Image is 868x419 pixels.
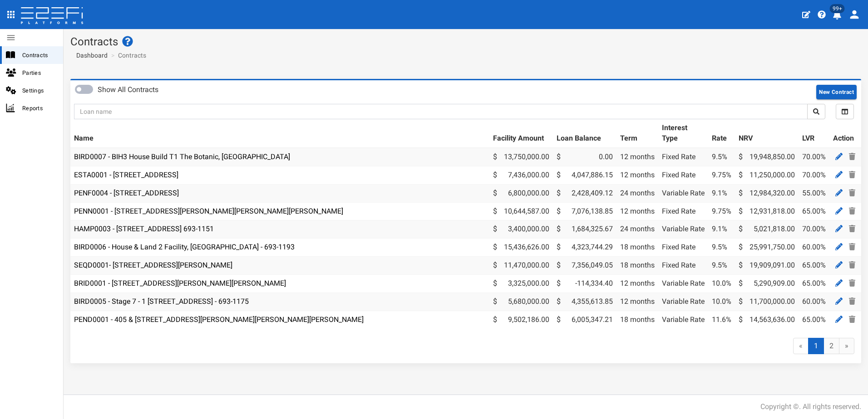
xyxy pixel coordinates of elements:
th: Interest Type [658,119,708,148]
td: 10.0% [708,274,735,292]
td: 12,984,320.00 [735,184,799,202]
td: 5,680,000.00 [489,292,553,311]
a: SEQD0001- [STREET_ADDRESS][PERSON_NAME] [74,261,232,269]
a: Delete Contract [847,151,858,162]
span: Settings [22,85,56,96]
td: 10.0% [708,292,735,311]
span: Parties [22,68,56,78]
td: 9.1% [708,184,735,202]
span: Contracts [22,50,56,60]
td: 65.00% [799,274,829,292]
span: 1 [808,338,824,355]
a: Delete Contract [847,205,858,217]
td: 9.75% [708,166,735,184]
a: Delete Contract [847,278,858,289]
td: 10,644,587.00 [489,202,553,220]
td: 55.00% [799,184,829,202]
td: 11,470,000.00 [489,257,553,275]
td: 4,355,613.85 [553,292,616,311]
td: Variable Rate [658,292,708,311]
td: Fixed Rate [658,257,708,275]
th: LVR [799,119,829,148]
td: 18 months [616,239,658,257]
a: PENN0001 - [STREET_ADDRESS][PERSON_NAME][PERSON_NAME][PERSON_NAME] [74,207,343,215]
td: Variable Rate [658,311,708,328]
td: 15,436,626.00 [489,239,553,257]
td: Fixed Rate [658,239,708,257]
td: 19,909,091.00 [735,257,799,275]
td: 11.6% [708,311,735,328]
a: Delete Contract [847,296,858,307]
td: 9,502,186.00 [489,311,553,328]
a: HAMP0003 - [STREET_ADDRESS] 693-1151 [74,224,214,233]
label: Show All Contracts [98,85,158,95]
td: 6,005,347.21 [553,311,616,328]
th: Action [829,119,861,148]
td: -114,334.40 [553,274,616,292]
td: 9.5% [708,239,735,257]
td: 70.00% [799,148,829,166]
td: 24 months [616,184,658,202]
a: BIRD0005 - Stage 7 - 1 [STREET_ADDRESS] - 693-1175 [74,297,249,306]
td: 70.00% [799,166,829,184]
td: 4,323,744.29 [553,239,616,257]
td: 7,436,000.00 [489,166,553,184]
th: NRV [735,119,799,148]
td: 12 months [616,292,658,311]
td: 9.1% [708,220,735,239]
th: Name [70,119,489,148]
a: Delete Contract [847,223,858,234]
span: Dashboard [73,52,108,59]
td: 6,800,000.00 [489,184,553,202]
a: Delete Contract [847,241,858,253]
h1: Contracts [70,36,861,48]
input: Loan name [74,104,808,119]
a: Delete Contract [847,187,858,199]
td: 60.00% [799,292,829,311]
button: New Contract [816,85,857,99]
td: 3,400,000.00 [489,220,553,239]
td: 12 months [616,202,658,220]
td: 7,356,049.05 [553,257,616,275]
td: 19,948,850.00 [735,148,799,166]
span: Reports [22,103,56,113]
a: ESTA0001 - [STREET_ADDRESS] [74,171,178,179]
td: 2,428,409.12 [553,184,616,202]
td: 13,750,000.00 [489,148,553,166]
td: 18 months [616,311,658,328]
th: Facility Amount [489,119,553,148]
a: BRID0001 - [STREET_ADDRESS][PERSON_NAME][PERSON_NAME] [74,279,286,287]
td: 3,325,000.00 [489,274,553,292]
a: BIRD0006 - House & Land 2 Facility, [GEOGRAPHIC_DATA] - 693-1193 [74,243,295,251]
td: 14,563,636.00 [735,311,799,328]
a: » [839,338,854,355]
td: 70.00% [799,220,829,239]
a: Delete Contract [847,169,858,180]
td: 12 months [616,274,658,292]
a: Delete Contract [847,259,858,271]
td: 65.00% [799,311,829,328]
td: 1,684,325.67 [553,220,616,239]
a: PEND0001 - 405 & [STREET_ADDRESS][PERSON_NAME][PERSON_NAME][PERSON_NAME] [74,315,364,324]
td: Fixed Rate [658,202,708,220]
td: 60.00% [799,239,829,257]
td: 11,250,000.00 [735,166,799,184]
td: 18 months [616,257,658,275]
td: 12,931,818.00 [735,202,799,220]
th: Rate [708,119,735,148]
td: 25,991,750.00 [735,239,799,257]
td: Fixed Rate [658,166,708,184]
a: 2 [824,338,839,355]
th: Term [616,119,658,148]
td: 12 months [616,148,658,166]
td: Variable Rate [658,184,708,202]
td: 12 months [616,166,658,184]
td: 11,700,000.00 [735,292,799,311]
a: Delete Contract [847,314,858,325]
td: 65.00% [799,202,829,220]
a: BIRD0007 - BIH3 House Build T1 The Botanic, [GEOGRAPHIC_DATA] [74,152,290,161]
a: PENF0004 - [STREET_ADDRESS] [74,189,179,197]
td: Variable Rate [658,274,708,292]
td: 9.5% [708,148,735,166]
td: 4,047,886.15 [553,166,616,184]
